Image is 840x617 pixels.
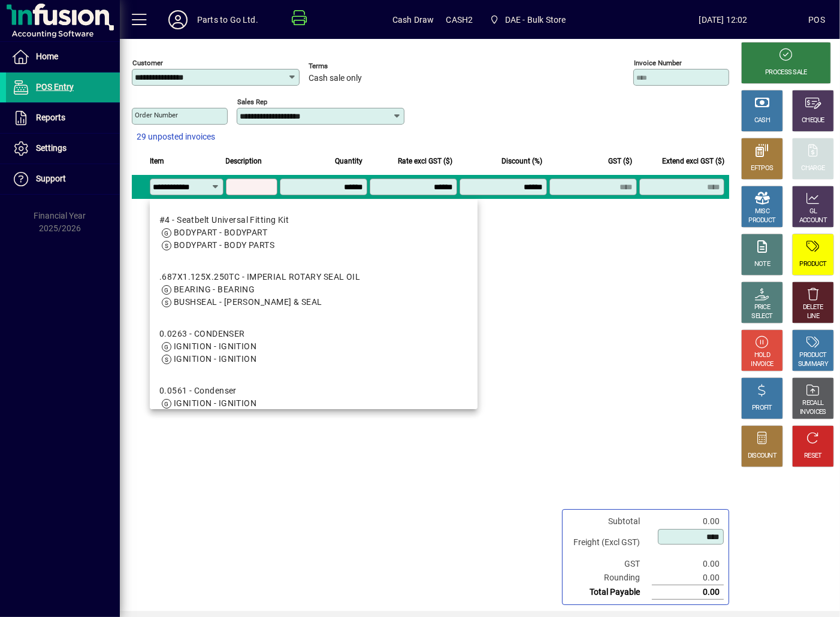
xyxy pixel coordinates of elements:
div: DELETE [803,303,823,312]
div: PRODUCT [799,260,826,269]
span: BUSHSEAL - [PERSON_NAME] & SEAL [174,297,322,307]
span: Extend excl GST ($) [662,155,724,168]
mat-label: Order number [135,111,178,119]
td: 0.00 [652,515,724,528]
div: CHARGE [802,164,825,173]
div: SUMMARY [798,360,828,369]
mat-option: .687X1.125X.250TC - IMPERIAL ROTARY SEAL OIL [150,261,478,318]
span: Home [36,52,58,61]
span: BEARING - BEARING [174,285,255,294]
span: GST ($) [608,155,632,168]
div: LINE [807,312,819,321]
span: CASH2 [446,10,473,29]
td: Rounding [567,571,652,585]
div: RESET [804,452,822,461]
span: Quantity [335,155,362,168]
div: ACCOUNT [799,216,827,225]
span: Settings [36,143,67,153]
div: DISCOUNT [748,452,776,461]
span: Cash Draw [392,10,434,29]
div: GL [809,207,817,216]
span: Item [150,155,164,168]
span: POS Entry [36,82,74,92]
div: PRICE [754,303,770,312]
div: PRODUCT [799,351,826,360]
td: 0.00 [652,557,724,571]
div: INVOICE [751,360,773,369]
td: 0.00 [652,585,724,600]
span: Support [36,174,66,183]
div: PRODUCT [748,216,775,225]
div: POS [808,10,825,29]
div: NOTE [754,260,770,269]
div: 0.0561 - Condenser [159,385,256,397]
span: Description [226,155,262,168]
span: DAE - Bulk Store [485,9,570,31]
span: DAE - Bulk Store [505,10,566,29]
span: IGNITION - IGNITION [174,341,256,351]
div: MISC [755,207,769,216]
a: Home [6,42,120,72]
div: EFTPOS [751,164,773,173]
div: PROCESS SALE [765,68,807,77]
div: INVOICES [800,408,826,417]
span: Rate excl GST ($) [398,155,452,168]
mat-label: Customer [132,59,163,67]
div: RECALL [803,399,824,408]
span: Cash sale only [309,74,362,83]
td: Subtotal [567,515,652,528]
a: Reports [6,103,120,133]
div: Parts to Go Ltd. [197,10,258,29]
div: 0.0263 - CONDENSER [159,328,256,340]
td: GST [567,557,652,571]
mat-label: Invoice number [634,59,682,67]
span: BODYPART - BODYPART [174,228,267,237]
span: Discount (%) [501,155,542,168]
td: Freight (Excl GST) [567,528,652,557]
span: IGNITION - IGNITION [174,398,256,408]
mat-label: Sales rep [237,98,267,106]
td: Total Payable [567,585,652,600]
span: [DATE] 12:02 [638,10,809,29]
div: HOLD [754,351,770,360]
span: IGNITION - IGNITION [174,354,256,364]
mat-option: 0.0263 - CONDENSER [150,318,478,375]
span: Reports [36,113,65,122]
div: .687X1.125X.250TC - IMPERIAL ROTARY SEAL OIL [159,271,360,283]
span: Terms [309,62,380,70]
div: SELECT [752,312,773,321]
div: PROFIT [752,404,772,413]
div: #4 - Seatbelt Universal Fitting Kit [159,214,289,226]
mat-option: #4 - Seatbelt Universal Fitting Kit [150,204,478,261]
td: 0.00 [652,571,724,585]
mat-option: 0.0561 - Condenser [150,375,478,419]
span: BODYPART - BODY PARTS [174,240,274,250]
div: CHEQUE [802,116,824,125]
button: 29 unposted invoices [132,126,220,148]
span: 29 unposted invoices [137,131,215,143]
a: Settings [6,134,120,164]
div: CASH [754,116,770,125]
button: Profile [159,9,197,31]
a: Support [6,164,120,194]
